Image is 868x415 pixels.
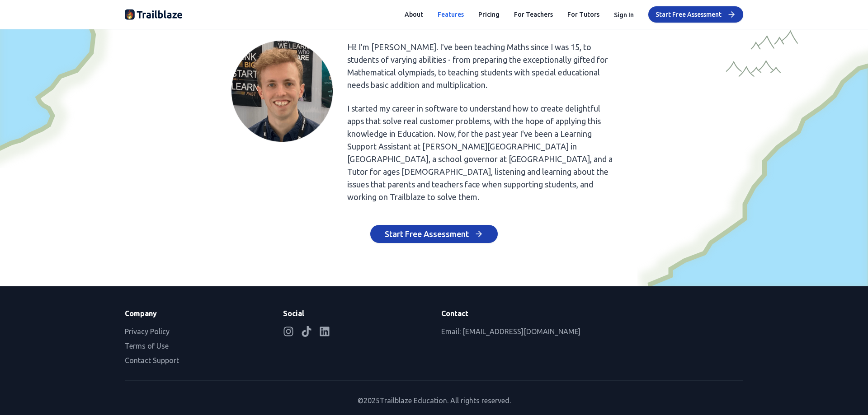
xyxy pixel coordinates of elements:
[125,327,170,336] a: Privacy Policy
[231,41,333,142] img: Hugo Cheyne - Founder of Trailblaze
[125,308,269,319] h3: Company
[319,326,330,337] a: LinkedIn
[441,326,585,337] p: Email: [EMAIL_ADDRESS][DOMAIN_NAME]
[283,308,427,319] h3: Social
[514,10,553,19] a: For Teachers
[301,326,312,337] a: TikTok
[347,102,617,203] p: I started my career in software to understand how to create delightful apps that solve real custo...
[125,7,183,22] img: Trailblaze
[283,326,294,337] a: Instagram
[125,342,169,350] a: Terms of Use
[441,308,585,319] h3: Contact
[405,10,423,19] button: About
[125,395,743,406] p: © 2025 Trailblaze Education. All rights reserved.
[370,230,498,238] a: Start Free Assessment
[438,10,464,19] button: Features
[648,6,743,23] button: Start Free Assessment
[125,355,179,366] button: Contact Support
[567,10,599,19] a: For Tutors
[614,10,634,19] button: Sign In
[347,41,617,91] p: Hi! I'm [PERSON_NAME]. I've been teaching Maths since I was 15, to students of varying abilities ...
[478,10,500,19] button: Pricing
[370,225,498,243] button: Start Free Assessment
[614,9,634,20] button: Sign In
